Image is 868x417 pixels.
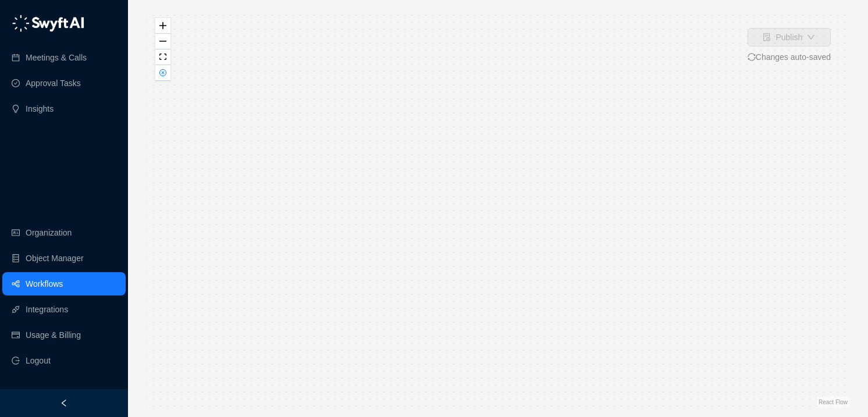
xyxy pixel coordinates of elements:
a: Usage & Billing [26,323,81,347]
a: Meetings & Calls [26,46,87,69]
span: Logout [26,349,51,372]
iframe: Open customer support [831,379,862,410]
a: Organization [26,221,72,244]
span: sync [748,53,756,61]
a: Insights [26,97,54,120]
img: logo-05li4sbe.png [12,15,84,32]
button: Publish [748,28,831,47]
span: logout [12,357,20,365]
a: Object Manager [26,247,84,270]
button: zoom out [155,34,170,49]
button: close-circle [155,65,170,81]
a: React Flow attribution [819,399,848,405]
span: left [60,399,68,407]
span: Changes auto-saved [748,51,831,63]
a: Approval Tasks [26,72,81,95]
a: Integrations [26,298,68,321]
a: Workflows [26,272,63,295]
button: zoom in [155,18,170,34]
span: close-circle [159,69,166,76]
button: fit view [155,49,170,65]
